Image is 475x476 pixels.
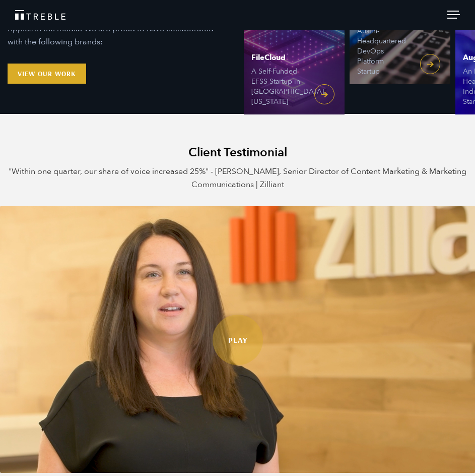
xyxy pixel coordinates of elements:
[251,67,302,107] span: A Self-Funded EFSS Startup in [GEOGRAPHIC_DATA], [US_STATE]
[357,26,408,77] span: Austin-Headquartered DevOps Platform Startup
[15,10,460,20] a: Treble Homepage
[8,144,467,161] h2: Client Testimonial
[213,315,263,365] a: Play
[8,64,86,84] a: View Our Work
[8,165,467,199] p: "Within one quarter, our share of voice increased 25%" - [PERSON_NAME], Senior Director of Conten...
[251,54,302,62] span: FileCloud
[15,10,65,20] img: Treble logo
